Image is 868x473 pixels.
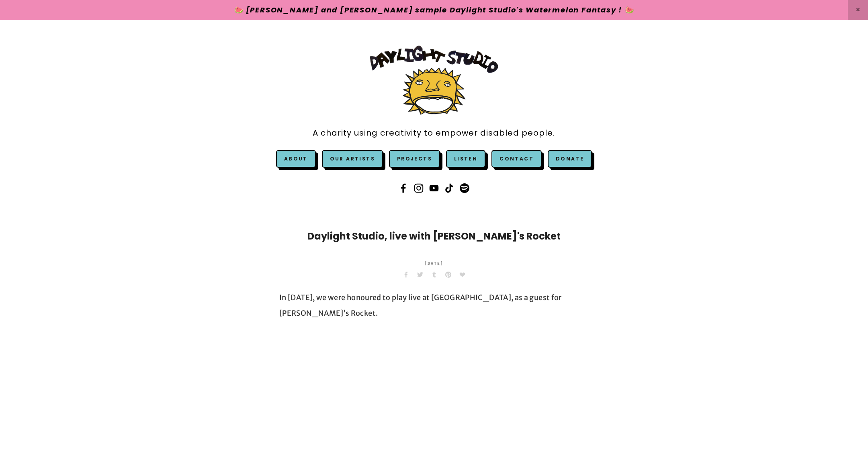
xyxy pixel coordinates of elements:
a: About [284,155,308,162]
a: Our Artists [322,150,383,168]
a: A charity using creativity to empower disabled people. [313,124,555,142]
h1: Daylight Studio, live with [PERSON_NAME]'s Rocket [279,229,589,244]
p: In [DATE], we were honoured to play live at [GEOGRAPHIC_DATA], as a guest for [PERSON_NAME]’s Roc... [279,290,589,321]
a: Projects [389,150,440,168]
a: Donate [548,150,592,168]
a: Listen [454,155,477,162]
a: Contact [491,150,542,168]
img: Daylight Studio [370,45,498,115]
time: [DATE] [424,256,444,272]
